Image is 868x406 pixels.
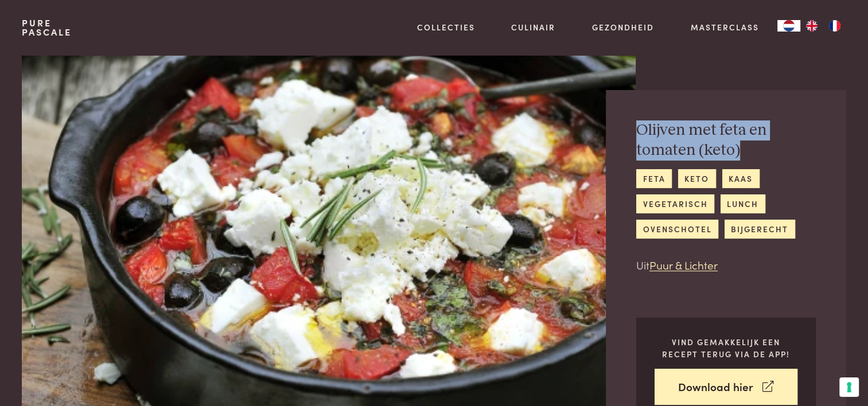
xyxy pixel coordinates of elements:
[636,220,718,239] a: ovenschotel
[721,194,765,213] a: lunch
[722,169,760,188] a: kaas
[777,20,846,32] aside: Language selected: Nederlands
[777,20,800,32] div: Language
[678,169,716,188] a: keto
[592,21,654,33] a: Gezondheid
[636,169,672,188] a: feta
[839,377,859,397] button: Uw voorkeuren voor toestemming voor trackingtechnologieën
[725,220,795,239] a: bijgerecht
[636,257,816,274] p: Uit
[823,20,846,32] a: FR
[800,20,823,32] a: EN
[636,120,816,160] h2: Olijven met feta en tomaten (keto)
[655,336,797,360] p: Vind gemakkelijk een recept terug via de app!
[800,20,846,32] ul: Language list
[511,21,555,33] a: Culinair
[655,369,797,405] a: Download hier
[636,194,714,213] a: vegetarisch
[691,21,759,33] a: Masterclass
[777,20,800,32] a: NL
[649,257,718,272] a: Puur & Lichter
[417,21,475,33] a: Collecties
[22,18,72,37] a: PurePascale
